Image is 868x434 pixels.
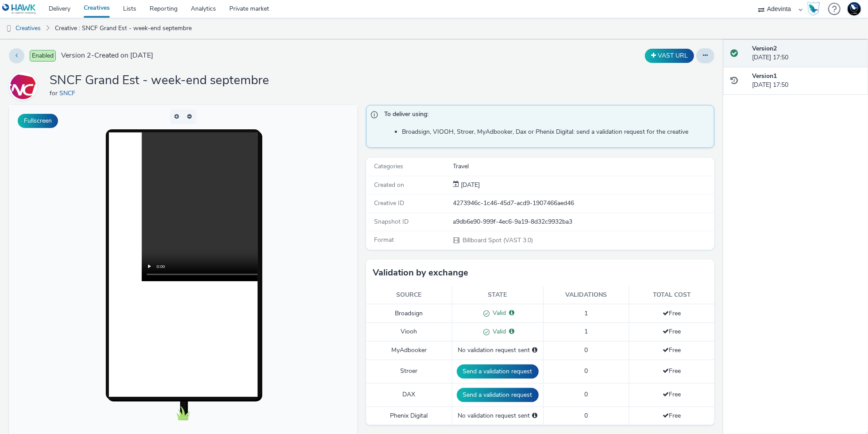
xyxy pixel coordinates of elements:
[50,72,269,89] h1: SNCF Grand Est - week-end septembre
[459,181,480,189] span: [DATE]
[453,217,714,226] div: a9db6e90-999f-4ec6-9a19-8d32c9932ba3
[752,44,861,62] div: [DATE] 17:50
[462,236,533,244] span: Billboard Spot (VAST 3.0)
[366,286,452,304] th: Source
[453,199,714,208] div: 4273946c-1c46-45d7-acd9-1907466aed46
[584,346,588,354] span: 0
[9,82,41,90] a: SNCF
[543,286,629,304] th: Validations
[366,360,452,383] td: Stroer
[453,162,714,171] div: Travel
[457,388,539,402] button: Send a validation request
[384,110,705,121] span: To deliver using:
[374,217,409,226] span: Snapshot ID
[663,346,681,354] span: Free
[752,72,861,90] div: [DATE] 17:50
[373,266,468,279] h3: Validation by exchange
[663,327,681,336] span: Free
[374,199,404,207] span: Creative ID
[584,309,588,318] span: 1
[30,50,56,62] span: Enabled
[374,181,404,189] span: Created on
[18,114,58,128] button: Fullscreen
[584,367,588,375] span: 0
[490,309,506,317] span: Valid
[10,74,36,99] img: SNCF
[366,341,452,360] td: MyAdbooker
[50,18,196,39] a: Creative : SNCF Grand Est - week-end septembre
[366,304,452,323] td: Broadsign
[457,346,539,355] div: No validation request sent
[374,236,394,244] span: Format
[490,327,506,336] span: Valid
[459,181,480,190] div: Creation 22 September 2025, 17:50
[663,390,681,399] span: Free
[584,327,588,336] span: 1
[366,407,452,425] td: Phenix Digital
[663,367,681,375] span: Free
[848,2,861,15] img: Support Hawk
[532,346,537,355] div: Please select a deal below and click on Send to send a validation request to MyAdbooker.
[59,89,79,97] a: SNCF
[452,286,543,304] th: State
[2,4,36,15] img: undefined Logo
[643,49,696,63] div: Duplicate the creative as a VAST URL
[366,323,452,341] td: Viooh
[584,390,588,399] span: 0
[645,49,694,63] button: VAST URL
[807,2,824,16] a: Hawk Academy
[4,24,13,33] img: dooh
[584,411,588,420] span: 0
[532,411,537,420] div: Please select a deal below and click on Send to send a validation request to Phenix Digital.
[50,89,59,97] span: for
[457,364,539,379] button: Send a validation request
[402,128,710,136] li: Broadsign, VIOOH, Stroer, MyAdbooker, Dax or Phenix Digital: send a validation request for the cr...
[61,50,153,61] span: Version 2 - Created on [DATE]
[366,383,452,407] td: DAX
[752,44,777,53] strong: Version 2
[629,286,714,304] th: Total cost
[663,309,681,318] span: Free
[807,2,820,16] img: Hawk Academy
[752,72,777,80] strong: Version 1
[663,411,681,420] span: Free
[457,411,539,420] div: No validation request sent
[374,162,403,170] span: Categories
